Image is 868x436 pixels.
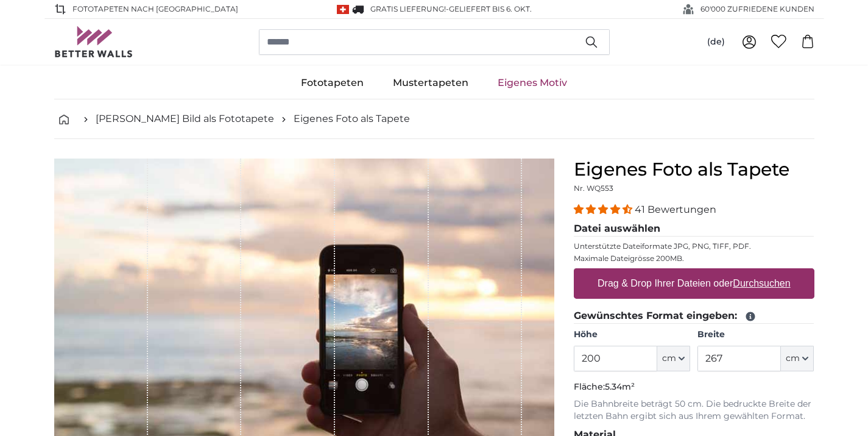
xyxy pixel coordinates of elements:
span: cm [786,352,800,365]
p: Unterstützte Dateiformate JPG, PNG, TIFF, PDF. [574,241,814,251]
a: Eigenes Foto als Tapete [294,112,410,126]
p: Fläche: [574,381,814,393]
span: - [446,4,532,13]
a: [PERSON_NAME] Bild als Fototapete [96,112,274,126]
img: Schweiz [337,5,349,14]
button: cm [657,346,690,371]
span: 60'000 ZUFRIEDENE KUNDEN [700,4,814,15]
legend: Gewünschtes Format eingeben: [574,309,814,324]
span: cm [662,352,676,365]
span: 4.39 stars [574,204,635,215]
span: GRATIS Lieferung! [370,4,446,13]
span: 5.34m² [605,381,635,392]
a: Fototapeten [286,67,378,99]
a: Eigenes Motiv [483,67,582,99]
p: Maximale Dateigrösse 200MB. [574,254,814,263]
u: Durchsuchen [733,278,790,288]
h1: Eigenes Foto als Tapete [574,159,814,180]
span: Nr. WQ553 [574,184,613,193]
span: Geliefert bis 6. Okt. [449,4,532,13]
img: Betterwalls [54,26,133,57]
label: Breite [697,329,814,341]
p: Die Bahnbreite beträgt 50 cm. Die bedruckte Breite der letzten Bahn ergibt sich aus Ihrem gewählt... [574,398,814,423]
label: Drag & Drop Ihrer Dateien oder [593,271,796,296]
button: cm [781,346,814,371]
span: Fototapeten nach [GEOGRAPHIC_DATA] [72,4,238,15]
label: Höhe [574,329,690,341]
a: Mustertapeten [378,67,483,99]
legend: Datei auswählen [574,221,814,237]
nav: breadcrumbs [54,99,814,139]
span: 41 Bewertungen [635,204,716,215]
button: (de) [697,31,735,53]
